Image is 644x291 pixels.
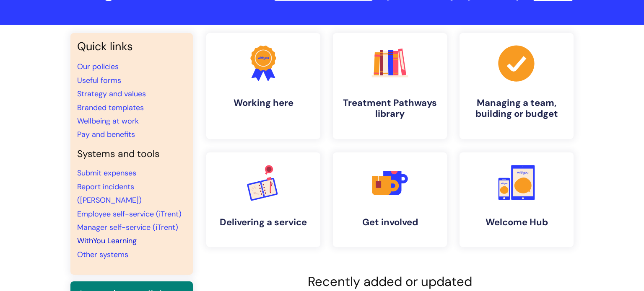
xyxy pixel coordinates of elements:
a: Pay and benefits [77,129,135,139]
a: Delivering a service [206,152,320,247]
a: Submit expenses [77,168,136,178]
a: Working here [206,33,320,139]
h4: Systems and tools [77,148,186,160]
a: Managing a team, building or budget [460,33,574,139]
h4: Delivering a service [213,217,314,228]
a: Other systems [77,250,128,260]
a: Get involved [333,152,447,247]
h4: Managing a team, building or budget [466,98,567,120]
a: Employee self-service (iTrent) [77,209,182,219]
h2: Recently added or updated [206,274,574,289]
a: Strategy and values [77,89,146,99]
h3: Quick links [77,40,186,53]
h4: Treatment Pathways library [340,98,440,120]
a: Wellbeing at work [77,116,139,126]
a: Welcome Hub [460,152,574,247]
h4: Working here [213,98,314,108]
h4: Welcome Hub [466,217,567,228]
a: Useful forms [77,75,121,85]
h4: Get involved [340,217,440,228]
a: Treatment Pathways library [333,33,447,139]
a: Manager self-service (iTrent) [77,222,178,232]
a: WithYou Learning [77,236,137,246]
a: Branded templates [77,103,144,113]
a: Our policies [77,62,119,72]
a: Report incidents ([PERSON_NAME]) [77,182,142,205]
